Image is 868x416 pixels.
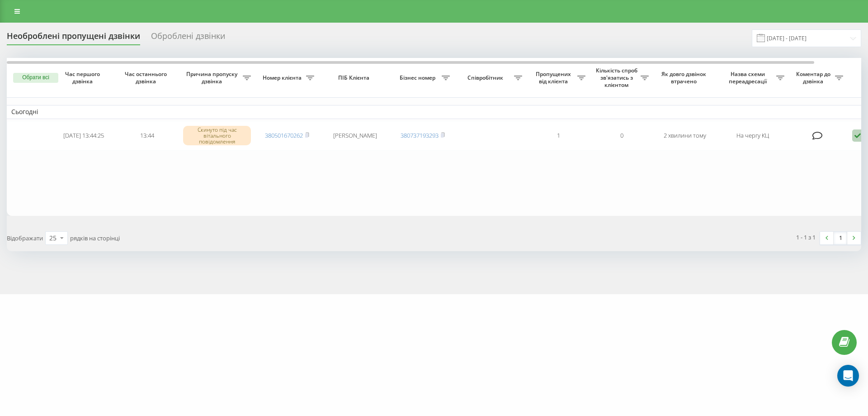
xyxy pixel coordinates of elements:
div: Необроблені пропущені дзвінки [7,31,140,45]
div: 25 [49,234,57,243]
span: Як довго дзвінок втрачено [660,71,709,85]
td: 2 хвилини тому [653,121,717,151]
div: Скинуто під час вітального повідомлення [183,126,251,146]
span: Причина пропуску дзвінка [183,71,243,85]
span: Час першого дзвінка [59,71,108,85]
td: 0 [590,121,653,151]
span: Бізнес номер [396,74,442,81]
td: [PERSON_NAME] [319,121,391,151]
button: Обрати всі [13,73,58,83]
span: Відображати [7,234,43,242]
span: рядків на сторінці [70,234,120,242]
span: Пропущених від клієнта [531,71,577,85]
span: ПІБ Клієнта [326,74,383,81]
div: Оброблені дзвінки [151,31,225,45]
span: Час останнього дзвінка [123,71,171,85]
span: Коментар до дзвінка [793,71,835,85]
a: 380737193293 [401,131,439,139]
span: Номер клієнта [260,74,306,81]
span: Співробітник [459,74,514,81]
span: Назва схеми переадресації [721,71,776,85]
a: 380501670262 [265,131,303,139]
td: 13:44 [115,121,179,151]
td: 1 [527,121,590,151]
div: Open Intercom Messenger [837,365,859,387]
td: На чергу КЦ [717,121,789,151]
td: [DATE] 13:44:25 [52,121,115,151]
span: Кількість спроб зв'язатись з клієнтом [594,67,641,88]
a: 1 [834,232,847,244]
div: 1 - 1 з 1 [796,233,816,242]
